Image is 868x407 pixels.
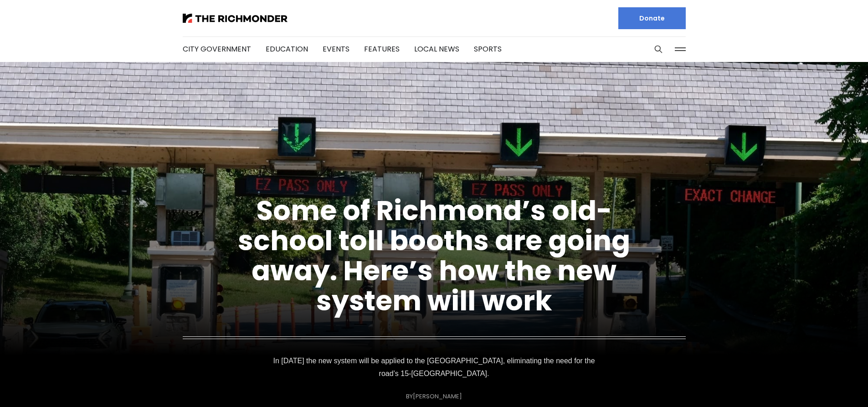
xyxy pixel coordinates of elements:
[406,393,462,400] div: By
[183,44,251,54] a: City Government
[791,362,868,407] iframe: portal-trigger
[266,44,308,54] a: Education
[474,44,502,54] a: Sports
[652,42,665,56] button: Search this site
[183,14,288,23] img: The Richmonder
[238,191,630,320] a: Some of Richmond’s old-school toll booths are going away. Here’s how the new system will work
[272,355,596,380] p: In [DATE] the new system will be applied to the [GEOGRAPHIC_DATA], eliminating the need for the r...
[323,44,349,54] a: Events
[618,7,686,29] a: Donate
[413,392,462,401] a: [PERSON_NAME]
[364,44,400,54] a: Features
[414,44,459,54] a: Local News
